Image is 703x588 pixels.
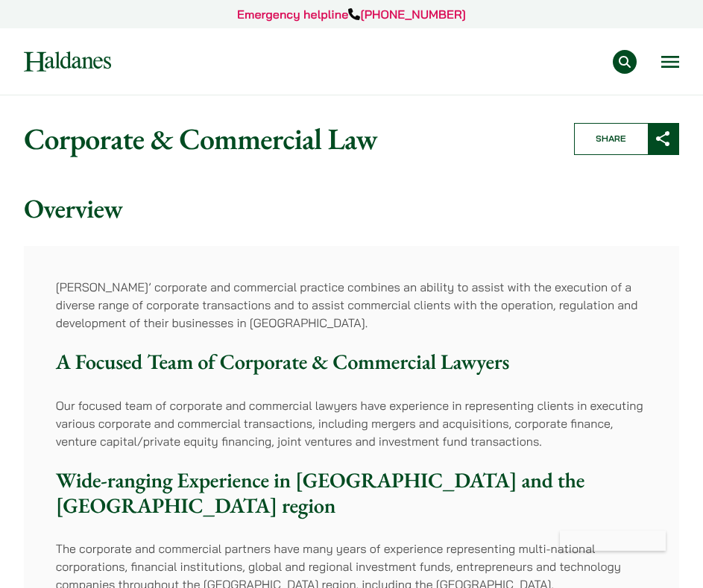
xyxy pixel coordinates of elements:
[574,123,679,155] button: Share
[24,51,111,72] img: Logo of Haldanes
[613,50,637,74] button: Search
[237,7,466,22] a: Emergency helpline[PHONE_NUMBER]
[575,124,648,154] span: Share
[661,56,679,68] button: Open menu
[56,278,648,332] p: [PERSON_NAME]’ corporate and commercial practice combines an ability to assist with the execution...
[56,396,648,450] p: Our focused team of corporate and commercial lawyers have experience in representing clients in e...
[24,193,679,225] h2: Overview
[56,350,648,375] h3: A Focused Team of Corporate & Commercial Lawyers
[56,468,648,519] h3: Wide-ranging Experience in [GEOGRAPHIC_DATA] and the [GEOGRAPHIC_DATA] region
[24,121,552,157] h1: Corporate & Commercial Law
